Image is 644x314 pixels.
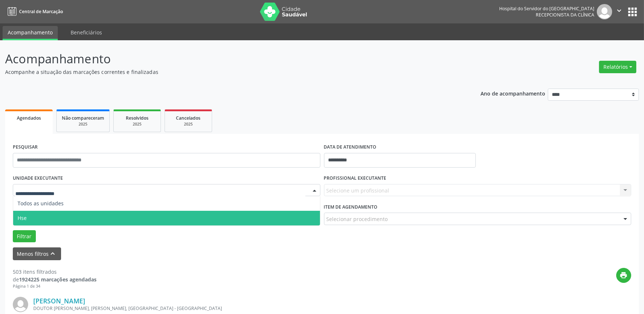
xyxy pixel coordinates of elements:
[5,5,63,18] a: Central de Marcação
[119,122,155,127] div: 2025
[499,5,594,12] div: Hospital do Servidor do [GEOGRAPHIC_DATA]
[170,122,207,127] div: 2025
[18,214,27,221] span: Hse
[65,26,107,39] a: Beneficiários
[481,89,545,98] p: Ano de acompanhamento
[13,276,97,283] div: de
[33,297,85,305] a: [PERSON_NAME]
[324,201,378,213] label: Item de agendamento
[13,230,36,243] button: Filtrar
[13,283,97,289] div: Página 1 de 34
[324,173,387,184] label: PROFISSIONAL EXECUTANTE
[176,115,201,121] span: Cancelados
[33,305,521,311] div: DOUTOR [PERSON_NAME], [PERSON_NAME], [GEOGRAPHIC_DATA] - [GEOGRAPHIC_DATA]
[599,61,636,73] button: Relatórios
[612,4,626,19] button: 
[327,215,388,223] span: Selecionar procedimento
[62,122,104,127] div: 2025
[13,268,97,276] div: 503 itens filtrados
[626,5,639,18] button: apps
[324,142,377,153] label: DATA DE ATENDIMENTO
[5,68,449,76] p: Acompanhe a situação das marcações correntes e finalizadas
[536,12,594,18] span: Recepcionista da clínica
[62,115,104,121] span: Não compareceram
[13,297,28,312] img: img
[19,276,97,283] strong: 1924225 marcações agendadas
[126,115,148,121] span: Resolvidos
[5,50,449,68] p: Acompanhamento
[13,173,63,184] label: UNIDADE EXECUTANTE
[18,200,64,207] span: Todos as unidades
[616,268,631,283] button: print
[17,115,41,121] span: Agendados
[13,247,61,260] button: Menos filtroskeyboard_arrow_up
[3,26,58,40] a: Acompanhamento
[597,4,612,19] img: img
[620,271,628,279] i: print
[19,8,63,15] span: Central de Marcação
[49,250,57,258] i: keyboard_arrow_up
[13,142,38,153] label: PESQUISAR
[615,7,623,15] i: 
